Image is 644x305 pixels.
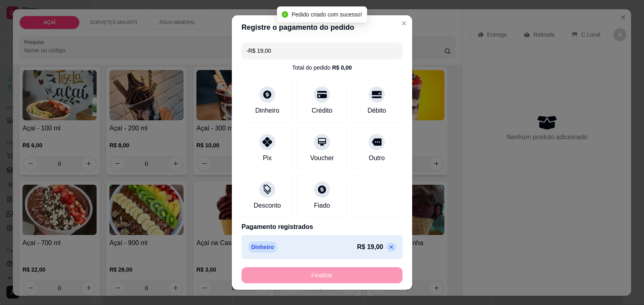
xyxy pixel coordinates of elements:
div: R$ 0,00 [332,64,352,72]
div: Outro [369,153,385,163]
div: Total do pedido [292,64,352,72]
p: R$ 19,00 [357,242,383,252]
div: Crédito [312,106,332,115]
p: Pagamento registrados [242,222,402,232]
span: check-circle [282,11,288,18]
button: Close [398,17,411,30]
p: Dinheiro [248,241,277,253]
div: Desconto [254,201,281,210]
input: Ex.: hambúrguer de cordeiro [246,43,398,59]
div: Voucher [310,153,334,163]
div: Pix [263,153,272,163]
div: Dinheiro [255,106,279,115]
div: Fiado [314,201,330,210]
span: Pedido criado com sucesso! [291,11,362,18]
header: Registre o pagamento do pedido [232,15,412,39]
div: Débito [367,106,386,115]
